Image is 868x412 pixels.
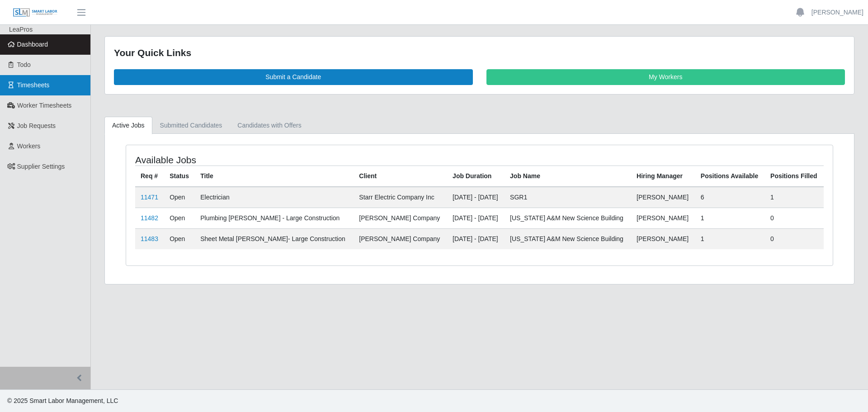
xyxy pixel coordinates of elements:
a: 11482 [141,214,158,222]
span: Job Requests [17,122,56,129]
a: Active Jobs [104,117,152,134]
span: LeaPros [9,26,33,33]
td: [PERSON_NAME] Company [354,208,447,228]
td: Starr Electric Company Inc [354,187,447,208]
a: My Workers [486,69,845,85]
td: [DATE] - [DATE] [447,187,505,208]
span: Timesheets [17,81,50,89]
span: Dashboard [17,41,48,48]
a: [PERSON_NAME] [811,8,863,17]
a: 11471 [141,194,158,201]
th: Positions Available [695,166,765,187]
td: SGR1 [505,187,631,208]
span: Worker Timesheets [17,102,71,109]
td: Plumbing [PERSON_NAME] - Large Construction [195,208,354,228]
img: SLM Logo [13,8,58,18]
h4: Available Jobs [135,154,414,166]
td: Electrician [195,187,354,208]
a: 11483 [141,235,158,242]
span: © 2025 Smart Labor Management, LLC [7,397,118,404]
span: Todo [17,61,31,68]
td: [PERSON_NAME] Company [354,228,447,249]
th: Title [195,166,354,187]
td: [DATE] - [DATE] [447,208,505,228]
span: Supplier Settings [17,163,65,170]
a: Candidates with Offers [230,117,309,134]
th: Req # [135,166,164,187]
th: Positions Filled [765,166,824,187]
td: 6 [695,187,765,208]
td: Open [164,228,195,249]
td: [PERSON_NAME] [631,208,695,228]
a: Submit a Candidate [114,69,473,85]
th: Job Duration [447,166,505,187]
th: Job Name [505,166,631,187]
td: [PERSON_NAME] [631,228,695,249]
th: Status [164,166,195,187]
div: Your Quick Links [114,46,845,60]
td: Open [164,187,195,208]
td: 1 [765,187,824,208]
td: 0 [765,228,824,249]
td: 0 [765,208,824,228]
td: [DATE] - [DATE] [447,228,505,249]
th: Hiring Manager [631,166,695,187]
th: Client [354,166,447,187]
td: [PERSON_NAME] [631,187,695,208]
td: [US_STATE] A&M New Science Building [505,228,631,249]
span: Workers [17,142,41,150]
a: Submitted Candidates [152,117,230,134]
td: 1 [695,208,765,228]
td: 1 [695,228,765,249]
td: Open [164,208,195,228]
td: Sheet Metal [PERSON_NAME]- Large Construction [195,228,354,249]
td: [US_STATE] A&M New Science Building [505,208,631,228]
